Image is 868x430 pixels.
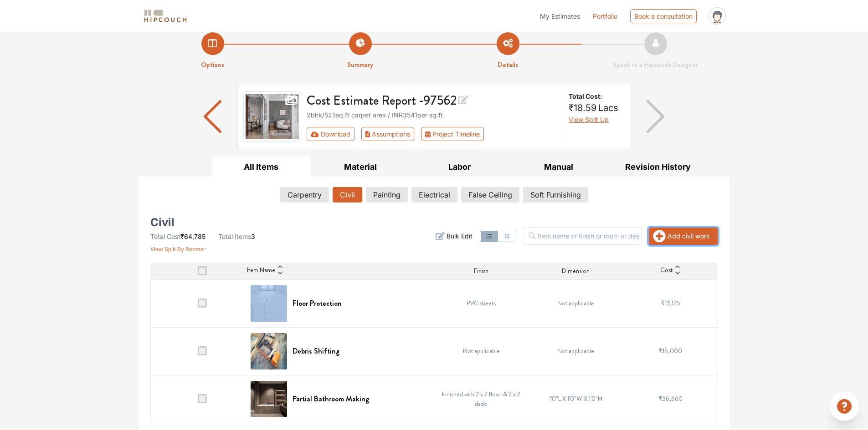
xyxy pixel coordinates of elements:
span: ₹13,125 [661,298,680,308]
img: gallery [243,91,302,142]
span: Total Cost [150,233,180,240]
div: 2bhk / 525 sq.ft carpet area / INR 3541 per sq.ft. [307,110,557,120]
div: Book a consultation [630,9,697,23]
td: 1'0"L X 1'0"W X 1'0"H [529,375,623,423]
img: logo-horizontal.svg [143,8,188,24]
span: View Split By Rooms [150,246,203,253]
span: ₹64,785 [180,233,205,240]
button: Civil [333,187,362,202]
td: Finished with 2 x 2 floor & 2 x 2 dado [434,375,529,423]
strong: Summary [347,60,373,70]
button: Project Timeline [421,127,484,141]
span: Bulk Edit [447,231,473,241]
span: logo-horizontal.svg [143,6,188,26]
a: Portfolio [593,11,617,21]
button: Painting [366,187,408,202]
button: Download [307,127,354,141]
span: View Split Up [569,116,609,123]
button: All Items [212,157,311,177]
div: Toolbar with button groups [307,127,557,141]
td: Not applicable [529,327,623,375]
span: Dimension [562,266,590,276]
button: Add civil work [649,228,718,245]
span: ₹18.59 [569,102,596,113]
button: Electrical [411,187,457,202]
strong: Speak to a Hipcouch Designer [613,60,698,70]
h3: Cost Estimate Report - 97562 [307,91,557,108]
h6: Floor Protection [293,299,342,308]
span: Item Name [247,265,275,276]
img: arrow left [204,100,221,133]
li: 3 [218,232,255,241]
td: Not applicable [434,327,529,375]
button: Labor [410,157,509,177]
button: Manual [509,157,608,177]
h6: Partial Bathroom Making [293,395,369,403]
img: Partial Bathroom Making [251,381,287,417]
button: Revision History [608,157,708,177]
button: View Split Up [569,115,609,124]
img: Debris Shifting [251,333,287,369]
button: Assumptions [361,127,415,141]
button: View Split By Rooms [150,241,207,253]
strong: Details [498,60,518,70]
span: ₹15,000 [658,346,682,355]
h6: Debris Shifting [293,347,339,355]
span: My Estimates [540,12,580,20]
button: Soft Furnishing [523,187,588,202]
h5: Civil [150,219,175,226]
span: Total Items [218,233,251,240]
span: Cost [660,265,673,276]
button: Material [311,157,410,177]
img: Floor Protection [251,285,287,322]
td: PVC sheets [434,279,529,327]
td: Not applicable [529,279,623,327]
img: arrow right [647,100,664,133]
span: ₹36,660 [658,394,683,403]
span: Finish [474,266,488,276]
button: False Ceiling [461,187,519,202]
strong: Options [201,60,224,70]
div: First group [307,127,491,141]
span: Lacs [598,102,618,113]
strong: Total Cost: [569,91,623,101]
input: Item name or finish or room or description [524,227,642,245]
button: Carpentry [280,187,329,202]
button: Bulk Edit [436,231,473,241]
